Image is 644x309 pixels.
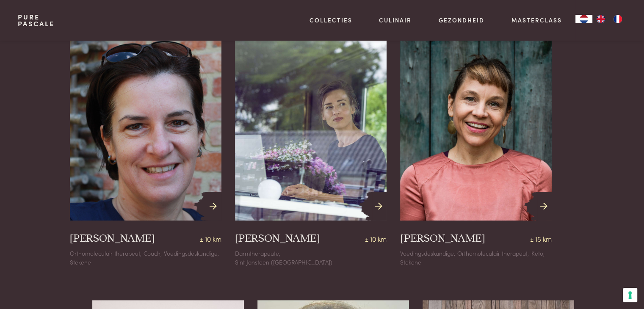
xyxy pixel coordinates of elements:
[530,232,552,246] span: ± 15 km
[575,15,626,23] aside: Language selected: Nederlands
[511,16,562,25] a: Masterclass
[575,15,592,23] div: Language
[70,258,221,267] div: Stekene
[235,249,280,257] span: Darmtherapeute,
[235,232,320,246] h3: [PERSON_NAME]
[70,232,155,246] h3: [PERSON_NAME]
[400,249,455,257] span: Voedingsdeskundige,
[18,14,55,27] a: PurePascale
[235,31,387,221] img: DSC2311.jpg
[400,31,552,221] img: Valérie Pas
[235,31,387,266] a: DSC2311.jpg [PERSON_NAME] ± 10 km Darmtherapeute, Sint Jansteen ([GEOGRAPHIC_DATA])
[379,16,412,25] a: Culinair
[457,249,529,257] span: Orthomoleculair therapeut,
[439,16,484,25] a: Gezondheid
[365,232,387,246] span: ± 10 km
[592,15,626,23] ul: Language list
[70,249,141,257] span: Orthomoleculair therapeut,
[609,15,626,23] a: FR
[592,15,609,23] a: EN
[70,31,221,266] a: ilse-samson-pascale-naessens [PERSON_NAME] ± 10 km Orthomoleculair therapeut,Coach,Voedingsdeskun...
[235,258,387,267] div: Sint Jansteen ([GEOGRAPHIC_DATA])
[400,31,552,266] a: Valérie Pas [PERSON_NAME] ± 15 km Voedingsdeskundige,Orthomoleculair therapeut,Keto, Stekene
[400,258,552,267] div: Stekene
[164,249,219,257] span: Voedingsdeskundige,
[200,232,221,246] span: ± 10 km
[531,249,544,257] span: Keto,
[400,232,485,246] h3: [PERSON_NAME]
[70,31,221,221] img: ilse-samson-pascale-naessens
[575,15,592,23] a: NL
[310,16,352,25] a: Collecties
[144,249,162,257] span: Coach,
[623,288,637,302] button: Uw voorkeuren voor toestemming voor trackingtechnologieën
